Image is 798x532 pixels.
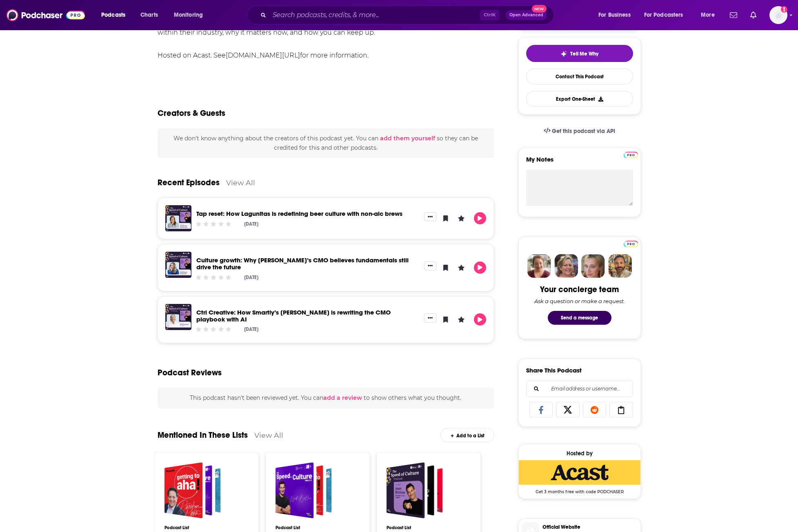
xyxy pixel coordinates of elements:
button: Show More Button [424,212,436,221]
a: Charts [135,9,163,22]
h3: Podcast List [276,525,360,530]
span: This podcast hasn't been reviewed yet. You can to show others what you thought. [190,394,461,401]
img: Podchaser - Follow, Share and Rate Podcasts [7,7,85,23]
a: [DOMAIN_NAME][URL] [226,51,300,59]
img: Ctrl Creative: How Smartly’s Laura Desmond is rewriting the CMO playbook with AI [165,304,191,330]
img: Jules Profile [581,254,605,278]
a: View All [254,431,283,439]
a: Copy Link [609,402,633,417]
span: Logged in as BrunswickDigital [769,6,787,24]
span: Open Advanced [509,13,543,17]
a: Get this podcast via API [537,121,622,141]
button: open menu [639,9,695,22]
h3: Podcast Reviews [158,368,222,378]
a: Show notifications dropdown [747,8,760,22]
img: User Profile [769,6,787,24]
img: Acast Deal: Get 3 months free with code PODCHASER [519,460,640,485]
div: Community Rating: 0 out of 5 [195,274,232,280]
img: Sydney Profile [527,254,551,278]
span: More [701,9,715,21]
span: Tell Me Why [570,51,598,57]
div: To thrive in a rapidly evolving landscape, brands must move at The Speed of Culture. [PERSON_NAME... [158,4,494,61]
button: Leave a Rating [455,212,467,224]
h2: Creators & Guests [158,108,225,118]
div: Search followers [526,381,633,397]
div: [DATE] [244,275,258,280]
a: Mentioned In These Lists [158,430,248,440]
span: Get this podcast via API [552,128,615,135]
button: add a review [323,393,362,402]
button: Export One-Sheet [526,91,633,107]
div: Add to a List [440,428,494,442]
img: Jon Profile [608,254,632,278]
svg: Add a profile image [781,6,787,13]
span: We don't know anything about the creators of this podcast yet . You can so they can be credited f... [173,135,478,151]
button: Bookmark Episode [440,313,452,326]
a: Tap reset: How Lagunitas is redefining beer culture with non-alc brews [196,210,402,217]
a: Pro website [624,151,638,158]
button: Play [474,212,486,224]
h3: Share This Podcast [526,366,582,374]
input: Email address or username... [533,381,626,397]
img: Tap reset: How Lagunitas is redefining beer culture with non-alc brews [165,205,191,231]
h3: Podcast List [164,525,249,530]
span: Ctrl K [480,10,499,20]
img: Podchaser Pro [624,152,638,158]
h3: Podcast List [387,525,471,530]
button: Open AdvancedNew [506,10,547,20]
a: Contact This Podcast [526,69,633,84]
span: Podcasts [101,9,125,21]
button: Play [474,262,486,274]
input: Search podcasts, credits, & more... [269,9,480,22]
img: Culture growth: Why Danone’s CMO believes fundamentals still drive the future [165,252,191,278]
div: Search podcasts, credits, & more... [255,6,562,24]
label: My Notes [526,155,633,170]
button: Send a message [548,311,611,325]
span: Get 3 months free with code PODCHASER [519,485,640,494]
button: Bookmark Episode [440,262,452,274]
a: The Top Consumer Marketing Podcasts In The World [276,462,332,519]
div: Community Rating: 0 out of 5 [195,221,232,227]
button: open menu [593,9,641,22]
img: Podchaser Pro [624,241,638,247]
button: Leave a Rating [455,262,467,274]
button: tell me why sparkleTell Me Why [526,45,633,62]
a: The Top Consumer Brand & Marketing Insights Podcast In The World [164,462,221,519]
a: View All [226,178,255,187]
a: Recent Episodes [158,177,220,188]
div: Ask a question or make a request. [534,298,625,304]
div: Your concierge team [540,284,619,295]
a: Show notifications dropdown [727,8,740,22]
img: tell me why sparkle [560,51,567,57]
div: [DATE] [244,221,258,227]
div: [DATE] [244,326,258,332]
button: Show More Button [424,313,436,322]
button: open menu [96,9,136,22]
img: Barbara Profile [554,254,578,278]
span: New [532,5,547,13]
span: Charts [140,9,158,21]
button: open menu [168,9,213,22]
button: Bookmark Episode [440,212,452,224]
a: Share on Reddit [583,402,607,417]
a: Pro website [624,239,638,247]
a: Culture growth: Why Danone’s CMO believes fundamentals still drive the future [196,256,409,271]
button: add them yourself [380,135,435,142]
a: Acast Deal: Get 3 months free with code PODCHASER [519,460,640,494]
div: Community Rating: 0 out of 5 [195,326,232,332]
span: Official Website [542,523,637,531]
div: Hosted by [519,450,640,457]
a: DH Fits [387,462,443,519]
span: For Business [598,9,631,21]
a: Ctrl Creative: How Smartly’s Laura Desmond is rewriting the CMO playbook with AI [196,308,391,323]
button: Play [474,313,486,326]
button: Leave a Rating [455,313,467,326]
a: Share on X/Twitter [556,402,580,417]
